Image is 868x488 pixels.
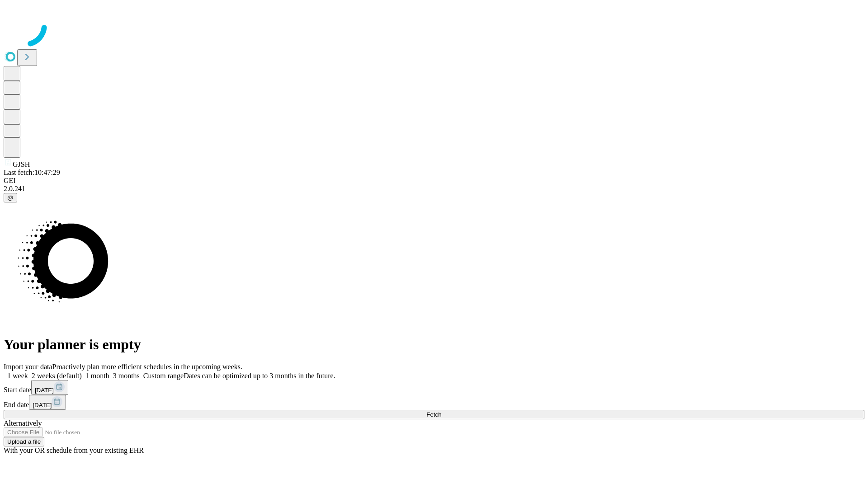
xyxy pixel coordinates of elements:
[7,194,14,201] span: @
[4,419,42,427] span: Alternatively
[4,410,864,419] button: Fetch
[35,387,54,394] span: [DATE]
[4,169,60,176] span: Last fetch: 10:47:29
[13,160,30,168] span: GJSH
[4,446,144,454] span: With your OR schedule from your existing EHR
[4,363,52,371] span: Import your data
[113,372,140,380] span: 3 months
[4,177,864,185] div: GEI
[143,372,184,380] span: Custom range
[32,372,82,380] span: 2 weeks (default)
[31,380,68,395] button: [DATE]
[33,402,52,408] span: [DATE]
[52,363,242,371] span: Proactively plan more efficient schedules in the upcoming weeks.
[426,411,441,418] span: Fetch
[7,372,28,380] span: 1 week
[85,372,109,380] span: 1 month
[4,395,864,410] div: End date
[4,336,864,353] h1: Your planner is empty
[4,380,864,395] div: Start date
[29,395,66,410] button: [DATE]
[4,185,864,193] div: 2.0.241
[184,372,335,380] span: Dates can be optimized up to 3 months in the future.
[4,437,44,446] button: Upload a file
[4,193,17,202] button: @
